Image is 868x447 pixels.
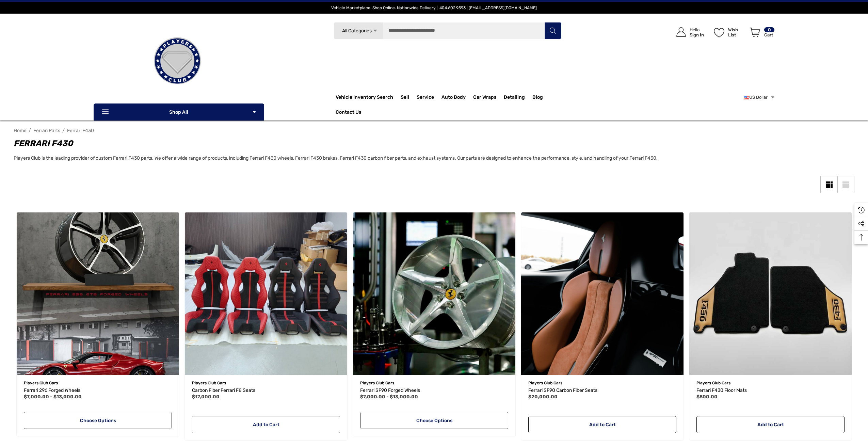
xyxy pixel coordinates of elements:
[441,94,466,102] span: Auto Body
[401,94,409,102] span: Sell
[192,416,340,433] a: Add to Cart
[714,28,724,37] svg: Wish List
[360,379,508,387] p: Players Club Cars
[532,94,543,102] a: Blog
[764,27,774,32] p: 0
[353,212,515,375] a: Ferrari SF90 Forged Wheels,Price range from $7,000.00 to $13,000.00
[360,387,420,393] span: Ferrari SF90 Forged Wheels
[521,212,684,375] a: Ferrari SF90 Carbon Fiber Seats,$20,000.00
[764,32,774,37] p: Cart
[728,27,746,37] p: Wish List
[360,412,508,429] a: Choose Options
[353,212,515,375] img: Ferrari SF90 Wheels
[336,94,393,102] a: Vehicle Inventory Search
[14,137,742,149] h1: Ferrari F430
[528,379,676,387] p: Players Club Cars
[192,387,255,393] span: Carbon Fiber Ferrari F8 Seats
[101,108,111,116] svg: Icon Line
[373,28,378,33] svg: Icon Arrow Down
[24,386,172,395] a: Ferrari 296 Forged Wheels,Price range from $7,000.00 to $13,000.00
[185,212,347,375] a: Carbon Fiber Ferrari F8 Seats,$17,000.00
[528,394,558,400] span: $20,000.00
[94,103,264,121] p: Shop All
[750,28,760,37] svg: Review Your Cart
[192,394,220,400] span: $17,000.00
[696,394,718,400] span: $800.00
[473,91,504,104] a: Car Wraps
[747,20,775,47] a: Cart with 0 items
[360,394,418,400] span: $7,000.00 - $13,000.00
[334,22,383,39] a: All Categories Icon Arrow Down Icon Arrow Up
[192,379,340,387] p: Players Club Cars
[33,128,60,133] a: Ferrari Parts
[17,212,179,375] a: Ferrari 296 Forged Wheels,Price range from $7,000.00 to $13,000.00
[669,20,707,44] a: Sign in
[24,394,82,400] span: $7,000.00 - $13,000.00
[528,387,597,393] span: Ferrari SF90 Carbon Fiber Seats
[696,387,747,393] span: Ferrari F430 Floor Mats
[696,386,845,395] a: Ferrari F430 Floor Mats,$800.00
[676,27,686,37] svg: Icon User Account
[696,416,845,433] a: Add to Cart
[711,20,747,44] a: Wish List Wish List
[689,212,852,375] img: Ferrari F430 Floor Mats
[544,22,561,39] button: Search
[689,212,852,375] a: Ferrari F430 Floor Mats,$800.00
[17,212,179,375] img: Ferrari 296 Forged Wheels
[252,110,257,114] svg: Icon Arrow Down
[342,28,371,34] span: All Categories
[854,234,868,241] svg: Top
[441,91,473,104] a: Auto Body
[360,386,508,395] a: Ferrari SF90 Forged Wheels,Price range from $7,000.00 to $13,000.00
[192,386,340,395] a: Carbon Fiber Ferrari F8 Seats,$17,000.00
[185,212,347,375] img: Carbon Fiber Ferrari F8 Seats
[24,412,172,429] a: Choose Options
[331,5,537,10] span: Vehicle Marketplace. Shop Online. Nationwide Delivery. | 404.602.9593 | [EMAIL_ADDRESS][DOMAIN_NAME]
[417,94,434,102] span: Service
[24,379,172,387] p: Players Club Cars
[143,27,211,95] img: Players Club | Cars For Sale
[521,212,684,375] img: Ferrari SF90 Carbon Fiber Seats
[528,386,676,395] a: Ferrari SF90 Carbon Fiber Seats,$20,000.00
[858,220,865,227] svg: Social Media
[336,109,361,117] a: Contact Us
[696,379,845,387] p: Players Club Cars
[744,91,775,104] a: USD
[820,176,837,193] a: Grid View
[528,416,676,433] a: Add to Cart
[67,128,94,133] a: Ferrari F430
[837,176,854,193] a: List View
[401,91,417,104] a: Sell
[24,387,80,393] span: Ferrari 296 Forged Wheels
[14,128,27,133] a: Home
[14,154,742,163] p: Players Club is the leading provider of custom Ferrari F430 parts. We offer a wide range of produ...
[690,32,704,37] p: Sign In
[504,94,525,102] span: Detailing
[417,91,441,104] a: Service
[473,94,496,102] span: Car Wraps
[858,207,865,213] svg: Recently Viewed
[690,27,704,32] p: Hello
[504,91,532,104] a: Detailing
[14,125,854,137] nav: Breadcrumb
